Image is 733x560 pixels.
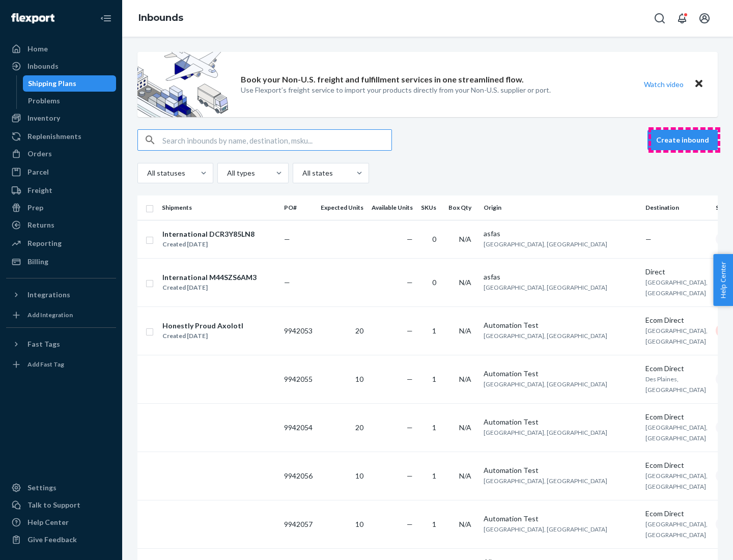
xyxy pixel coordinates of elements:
[162,130,391,150] input: Search inbounds by name, destination, msku...
[480,195,641,220] th: Origin
[162,283,257,293] div: Created [DATE]
[432,520,436,528] span: 1
[280,403,317,452] td: 9942054
[138,12,183,23] a: Inbounds
[645,363,708,374] div: Ecom Direct
[27,483,57,493] div: Settings
[645,412,708,422] div: Ecom Direct
[27,360,64,369] div: Add Fast Tag
[27,517,69,527] div: Help Center
[284,235,290,243] span: —
[713,254,733,306] button: Help Center
[645,375,706,394] span: Des Plaines, [GEOGRAPHIC_DATA]
[6,235,116,251] a: Reporting
[459,423,471,432] span: N/A
[27,290,70,300] div: Integrations
[27,185,52,195] div: Freight
[647,130,718,150] button: Create inbound
[407,235,413,243] span: —
[650,8,670,29] button: Open Search Box
[6,110,116,126] a: Inventory
[645,460,708,470] div: Ecom Direct
[301,168,302,178] input: All states
[645,315,708,325] div: Ecom Direct
[484,284,607,291] span: [GEOGRAPHIC_DATA], [GEOGRAPHIC_DATA]
[162,229,255,239] div: International DCR3Y85LN8
[645,267,708,277] div: Direct
[162,239,255,249] div: Created [DATE]
[27,131,81,142] div: Replenishments
[27,203,43,213] div: Prep
[641,195,712,220] th: Destination
[6,497,116,513] a: Talk to Support
[162,321,243,331] div: Honestly Proud Axolotl
[407,423,413,432] span: —
[6,128,116,145] a: Replenishments
[432,235,436,243] span: 0
[27,113,60,123] div: Inventory
[692,77,706,92] button: Close
[6,336,116,352] button: Fast Tags
[6,164,116,180] a: Parcel
[407,471,413,480] span: —
[162,331,243,341] div: Created [DATE]
[6,217,116,233] a: Returns
[6,58,116,74] a: Inbounds
[459,278,471,287] span: N/A
[6,287,116,303] button: Integrations
[432,375,436,383] span: 1
[645,472,708,490] span: [GEOGRAPHIC_DATA], [GEOGRAPHIC_DATA]
[27,167,49,177] div: Parcel
[27,257,48,267] div: Billing
[368,195,417,220] th: Available Units
[27,61,59,71] div: Inbounds
[432,278,436,287] span: 0
[432,471,436,480] span: 1
[484,229,637,239] div: asfas
[130,4,191,33] ol: breadcrumbs
[280,195,317,220] th: PO#
[28,96,60,106] div: Problems
[355,375,363,383] span: 10
[6,531,116,548] button: Give Feedback
[484,240,607,248] span: [GEOGRAPHIC_DATA], [GEOGRAPHIC_DATA]
[28,78,76,89] div: Shipping Plans
[407,520,413,528] span: —
[645,509,708,519] div: Ecom Direct
[241,85,551,95] p: Use Flexport’s freight service to import your products directly from your Non-U.S. supplier or port.
[407,375,413,383] span: —
[284,278,290,287] span: —
[484,465,637,475] div: Automation Test
[6,356,116,373] a: Add Fast Tag
[484,320,637,330] div: Automation Test
[355,423,363,432] span: 20
[459,375,471,383] span: N/A
[27,311,73,319] div: Add Integration
[484,429,607,436] span: [GEOGRAPHIC_DATA], [GEOGRAPHIC_DATA]
[355,471,363,480] span: 10
[484,417,637,427] div: Automation Test
[27,535,77,545] div: Give Feedback
[432,423,436,432] span: 1
[672,8,692,29] button: Open notifications
[6,200,116,216] a: Prep
[226,168,227,178] input: All types
[27,500,80,510] div: Talk to Support
[23,75,117,92] a: Shipping Plans
[6,41,116,57] a: Home
[407,278,413,287] span: —
[432,326,436,335] span: 1
[484,525,607,533] span: [GEOGRAPHIC_DATA], [GEOGRAPHIC_DATA]
[645,424,708,442] span: [GEOGRAPHIC_DATA], [GEOGRAPHIC_DATA]
[459,235,471,243] span: N/A
[459,520,471,528] span: N/A
[6,307,116,323] a: Add Integration
[27,44,48,54] div: Home
[459,326,471,335] span: N/A
[637,77,690,92] button: Watch video
[317,195,368,220] th: Expected Units
[280,452,317,500] td: 9942056
[27,238,62,248] div: Reporting
[162,272,257,283] div: International M44SZS6AM3
[484,272,637,282] div: asfas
